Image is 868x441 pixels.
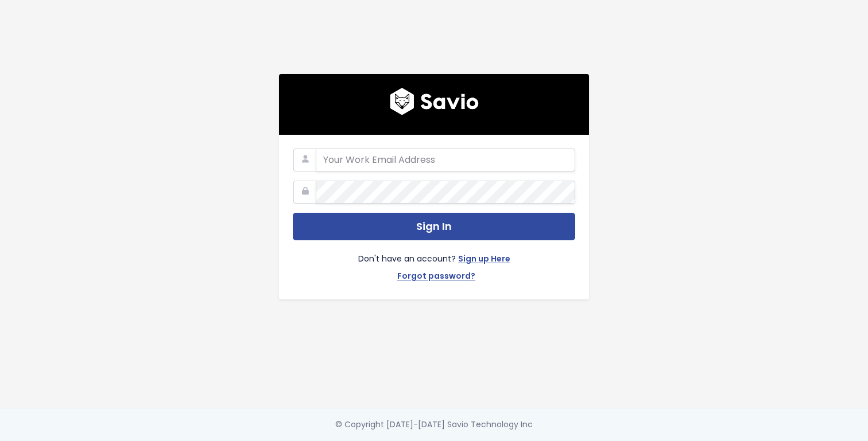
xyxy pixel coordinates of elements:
[293,213,575,241] button: Sign In
[335,417,533,432] div: © Copyright [DATE]-[DATE] Savio Technology Inc
[316,149,575,171] input: Your Work Email Address
[458,252,510,268] a: Sign up Here
[390,88,479,115] img: logo600x187.a314fd40982d.png
[293,240,575,285] div: Don't have an account?
[397,269,475,286] a: Forgot password?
